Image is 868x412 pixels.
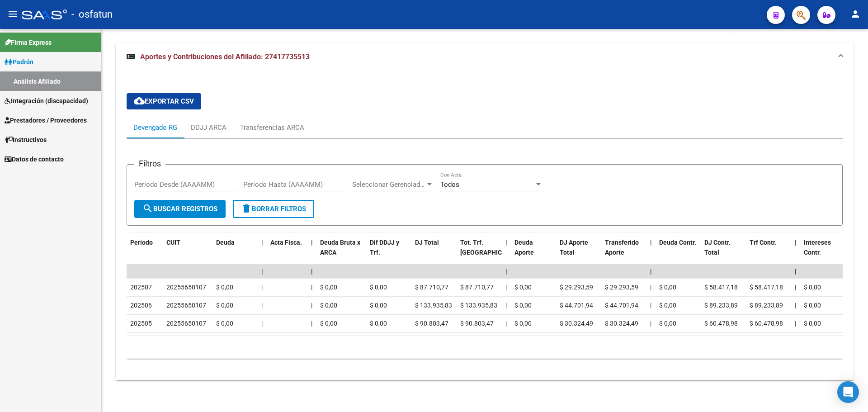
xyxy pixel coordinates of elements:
span: | [505,268,507,275]
div: 20255650107 [166,318,206,329]
span: Integración (discapacidad) [5,96,88,106]
span: | [650,284,651,291]
span: | [795,239,797,246]
span: 202507 [130,284,152,291]
mat-icon: cloud_download [134,95,145,106]
datatable-header-cell: DJ Contr. Total [701,233,746,273]
span: Borrar Filtros [241,205,306,213]
span: $ 0,00 [216,284,233,291]
datatable-header-cell: Trf Contr. [746,233,791,273]
span: DJ Total [415,239,439,246]
span: | [505,320,507,327]
span: Firma Express [5,38,52,47]
span: $ 0,00 [659,302,676,309]
span: Instructivos [5,135,47,145]
div: Open Intercom Messenger [837,381,859,403]
div: 20255650107 [166,300,206,311]
span: $ 0,00 [216,320,233,327]
mat-icon: menu [7,9,18,19]
span: $ 90.803,47 [415,320,448,327]
span: $ 29.293,59 [560,284,593,291]
span: | [505,239,507,246]
datatable-header-cell: Intereses Contr. [800,233,845,273]
span: 202505 [130,320,152,327]
span: | [311,284,312,291]
span: $ 44.701,94 [605,302,638,309]
span: $ 29.293,59 [605,284,638,291]
span: $ 0,00 [320,320,337,327]
span: | [650,268,652,275]
datatable-header-cell: | [502,233,511,273]
span: | [311,239,313,246]
h3: Filtros [134,157,165,170]
datatable-header-cell: | [258,233,267,273]
span: Período [130,239,153,246]
div: DDJJ ARCA [191,123,226,133]
span: Datos de contacto [5,154,64,164]
span: CUIT [166,239,180,246]
mat-icon: delete [241,203,252,214]
datatable-header-cell: Deuda Contr. [656,233,701,273]
span: $ 87.710,77 [460,284,494,291]
datatable-header-cell: Tot. Trf. Bruto [457,233,502,273]
span: | [650,239,652,246]
span: $ 0,00 [370,320,387,327]
span: DJ Contr. Total [704,239,731,256]
span: $ 133.935,83 [415,302,452,309]
mat-expansion-panel-header: Aportes y Contribuciones del Afiliado: 27417735513 [116,43,854,71]
span: Deuda Contr. [659,239,696,246]
datatable-header-cell: Deuda Aporte [511,233,556,273]
span: $ 0,00 [804,320,821,327]
span: | [795,320,796,327]
span: $ 90.803,47 [460,320,494,327]
span: $ 30.324,49 [605,320,638,327]
button: Exportar CSV [127,93,201,109]
span: | [311,302,312,309]
span: | [261,302,263,309]
span: $ 87.710,77 [415,284,448,291]
button: Borrar Filtros [233,200,314,218]
mat-icon: search [142,203,153,214]
span: Prestadores / Proveedores [5,115,87,125]
span: $ 0,00 [216,302,233,309]
span: $ 58.417,18 [750,284,783,291]
span: $ 60.478,98 [704,320,738,327]
datatable-header-cell: CUIT [163,233,212,273]
datatable-header-cell: | [307,233,316,273]
span: | [795,284,796,291]
span: $ 0,00 [804,302,821,309]
span: Todos [440,180,459,189]
span: 202506 [130,302,152,309]
mat-icon: person [850,9,861,19]
button: Buscar Registros [134,200,226,218]
span: $ 0,00 [659,284,676,291]
span: Deuda Bruta x ARCA [320,239,360,256]
datatable-header-cell: Transferido Aporte [601,233,646,273]
span: | [650,302,651,309]
div: Aportes y Contribuciones del Afiliado: 27417735513 [116,71,854,380]
span: Seleccionar Gerenciador [352,180,425,189]
span: $ 58.417,18 [704,284,738,291]
datatable-header-cell: DJ Total [411,233,457,273]
span: | [311,268,313,275]
span: | [505,284,507,291]
span: Acta Fisca. [270,239,302,246]
datatable-header-cell: | [646,233,656,273]
datatable-header-cell: Deuda Bruta x ARCA [316,233,366,273]
span: Intereses Contr. [804,239,831,256]
datatable-header-cell: Dif DDJJ y Trf. [366,233,411,273]
span: $ 0,00 [320,302,337,309]
span: | [311,320,312,327]
span: $ 0,00 [514,284,532,291]
span: $ 0,00 [370,302,387,309]
span: | [795,268,797,275]
datatable-header-cell: DJ Aporte Total [556,233,601,273]
datatable-header-cell: Acta Fisca. [267,233,307,273]
span: $ 89.233,89 [704,302,738,309]
div: Transferencias ARCA [240,123,304,133]
span: $ 0,00 [659,320,676,327]
span: $ 0,00 [320,284,337,291]
span: | [795,302,796,309]
span: $ 0,00 [514,320,532,327]
datatable-header-cell: | [791,233,800,273]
